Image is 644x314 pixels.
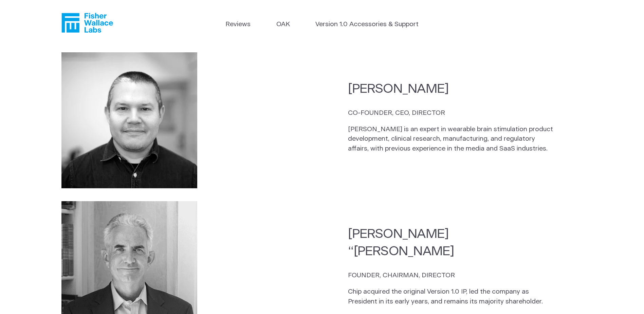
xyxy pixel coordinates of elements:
p: Chip acquired the original Version 1.0 IP, led the company as President in its early years, and r... [348,287,556,307]
p: FOUNDER, CHAIRMAN, DIRECTOR [348,271,556,281]
p: [PERSON_NAME] is an expert in wearable brain stimulation product development, clinical research, ... [348,125,556,154]
p: CO-FOUNDER, CEO, DIRECTOR [348,108,556,118]
a: Version 1.0 Accessories & Support [315,20,419,30]
h2: [PERSON_NAME] “[PERSON_NAME] [348,225,556,260]
a: Fisher Wallace [61,13,113,33]
h2: [PERSON_NAME] [348,80,556,98]
a: OAK [276,20,290,30]
a: Reviews [225,20,251,30]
